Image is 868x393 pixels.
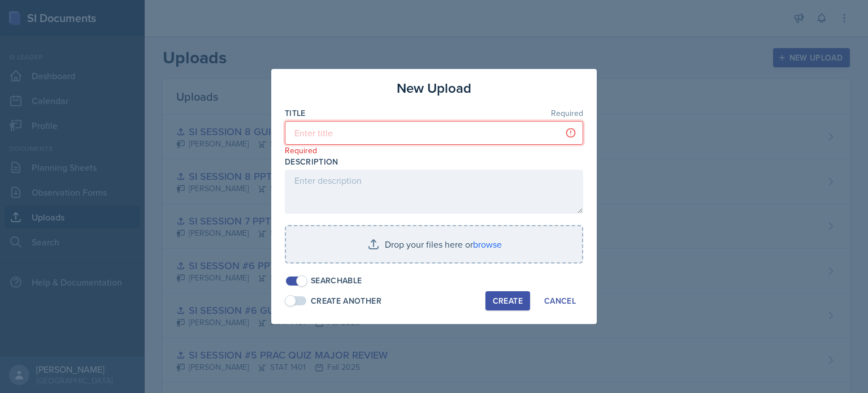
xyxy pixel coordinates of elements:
div: Create [493,296,523,305]
span: Required [551,109,583,117]
div: Create Another [311,295,381,307]
div: Searchable [311,275,362,287]
input: Enter title [285,121,583,145]
button: Create [485,291,530,310]
p: Required [285,145,583,156]
label: Title [285,107,306,119]
button: Cancel [537,291,583,310]
h3: New Upload [397,78,471,98]
div: Cancel [544,296,576,305]
label: Description [285,156,338,167]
